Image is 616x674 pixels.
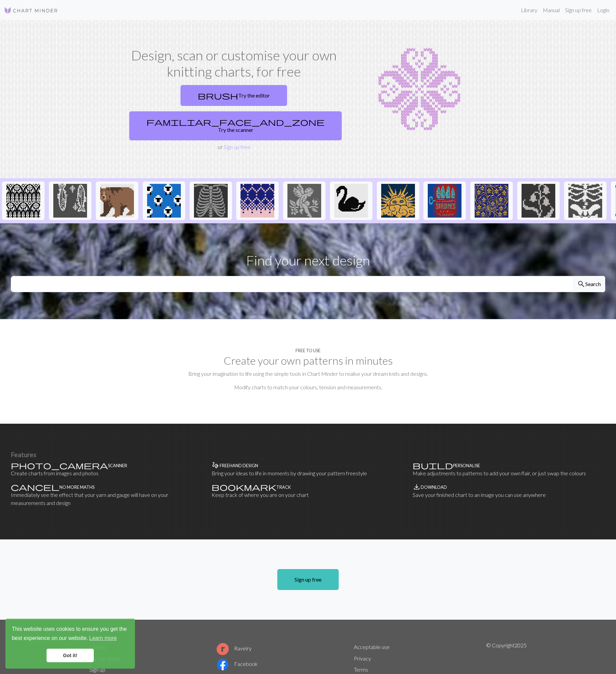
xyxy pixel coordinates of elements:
[224,144,250,150] a: Sign up free
[49,181,91,220] button: fishies :)
[212,491,404,499] p: Keep track of where you are on your chart
[564,181,607,220] button: Skeleton Sweater
[12,625,129,643] span: This website uses cookies to ensure you get the best experience on our website.
[568,184,602,218] img: Skeleton Sweater
[217,661,258,667] a: Facebook
[470,181,513,220] button: flower bandana
[146,117,325,127] span: familiar_face_and_zone
[354,666,368,673] a: Terms
[198,91,238,100] span: brush
[2,197,45,203] a: tracery
[127,47,341,80] h1: Design, scan or customise your own knitting charts, for free
[564,197,607,203] a: Skeleton Sweater
[562,3,594,17] a: Sign up free
[241,184,274,218] img: Idee
[190,197,232,203] a: New Piskel-1.png (2).png
[413,482,421,492] span: save_alt
[11,250,605,271] p: Find your next design
[53,184,87,218] img: fishies :)
[217,643,229,655] img: Ravelry logo
[220,463,258,468] h4: Freehand design
[354,644,390,650] a: Acceptable use
[236,197,279,203] a: Idee
[518,3,540,17] a: Library
[517,197,560,203] a: Alpha pattern #192501.jpg
[236,181,279,220] button: Idee
[89,666,105,673] a: Sign up
[217,658,229,671] img: Facebook logo
[212,469,404,477] p: Bring your ideas to life in moments by drawing your pattern freestyle
[573,276,605,292] button: Search
[11,354,605,367] h2: Create your own patterns in minutes
[276,485,291,490] h4: Track
[577,279,585,289] span: search
[421,485,447,490] h4: Download
[423,197,466,203] a: Sardines in a can
[594,3,612,17] a: Login
[212,460,220,470] span: gesture
[96,181,138,220] button: IMG_6850.jpeg
[413,460,453,470] span: build
[190,181,232,220] button: New Piskel-1.png (2).png
[88,633,118,643] a: learn more about cookies
[180,85,287,106] a: Try the editor
[349,47,489,132] img: Chart example
[11,451,605,458] h3: Features
[540,3,562,17] a: Manual
[354,655,371,662] a: Privacy
[522,184,555,218] img: Alpha pattern #192501.jpg
[11,460,108,470] span: photo_camera
[143,197,185,203] a: Sheep socks
[377,197,419,203] a: IMG_8664.jpeg
[6,184,40,218] img: tracery
[381,184,415,218] img: IMG_8664.jpeg
[283,197,326,203] a: angel practice
[330,181,372,220] button: IMG_0291.jpeg
[423,181,466,220] button: Sardines in a can
[334,184,368,218] img: IMG_0291.jpeg
[296,348,320,353] h4: Free to use
[11,383,605,391] p: Modify charts to match your colours, tension and measurements.
[330,197,372,203] a: IMG_0291.jpeg
[143,181,185,220] button: Sheep socks
[217,645,252,651] a: Ravelry
[277,569,339,590] a: Sign up free
[129,111,342,140] a: Try the scanner
[11,469,203,477] p: Create charts from images and photos
[194,184,228,218] img: New Piskel-1.png (2).png
[453,463,480,468] h4: Personalise
[127,82,341,151] div: or
[283,181,326,220] button: angel practice
[11,491,203,507] p: Immediately see the effect that your yarn and gauge will have on your measurements and design
[100,184,134,218] img: IMG_6850.jpeg
[517,181,560,220] button: Alpha pattern #192501.jpg
[413,491,605,499] p: Save your finished chart to an image you can use anywhere
[47,649,94,662] a: dismiss cookie message
[5,619,135,669] div: cookieconsent
[147,184,181,218] img: Sheep socks
[11,370,605,378] p: Bring your imagination to life using the simple tools in Chart Minder to realise your dream knits...
[4,6,58,15] img: Logo
[59,485,94,490] h4: No more maths
[2,181,45,220] button: tracery
[287,184,321,218] img: angel practice
[470,197,513,203] a: flower bandana
[108,463,127,468] h4: Scanner
[377,181,419,220] button: IMG_8664.jpeg
[11,482,59,492] span: cancel
[413,469,605,477] p: Make adjustments to patterns to add your own flair, or just swap the colours
[475,184,508,218] img: flower bandana
[212,482,276,492] span: bookmark
[49,197,91,203] a: fishies :)
[428,184,461,218] img: Sardines in a can
[96,197,138,203] a: IMG_6850.jpeg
